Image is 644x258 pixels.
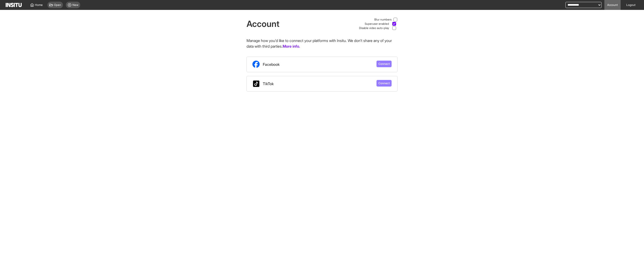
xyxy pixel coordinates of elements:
a: More info. [283,43,300,49]
button: Connect [376,80,392,87]
span: Home [35,3,43,7]
span: Connect [378,81,390,85]
span: Connect [378,62,390,66]
h1: Account [247,19,280,29]
button: Connect [376,61,392,67]
span: Superuser enabled [365,22,389,26]
p: Manage how you'd like to connect your platforms with Insitu. We don't share any of your data with... [247,38,397,49]
img: Logo [6,3,22,7]
span: New [72,3,78,7]
span: Facebook [263,62,280,67]
span: Blur numbers [374,18,392,21]
span: TikTok [263,81,274,87]
span: Disable video auto-play [359,26,389,30]
span: Open [54,3,61,7]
